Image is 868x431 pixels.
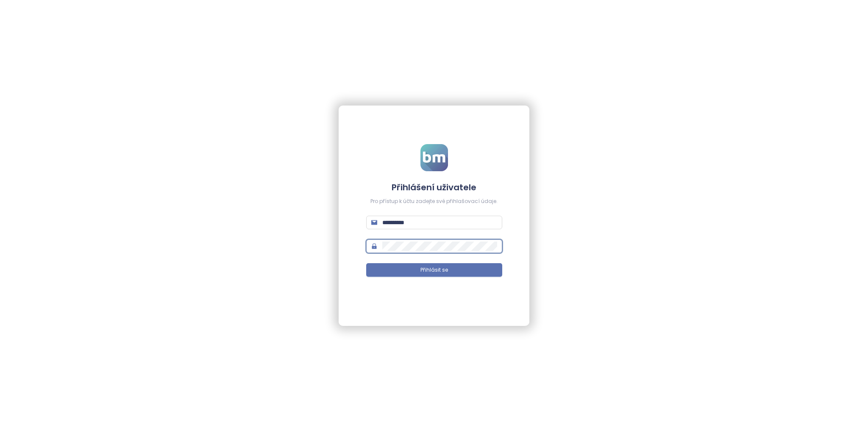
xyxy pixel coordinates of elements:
[366,181,502,193] h4: Přihlášení uživatele
[371,220,377,225] span: mail
[366,263,502,277] button: Přihlásit se
[420,144,448,171] img: logo
[420,266,448,274] span: Přihlásit se
[366,197,502,206] div: Pro přístup k účtu zadejte své přihlašovací údaje.
[371,243,377,249] span: lock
